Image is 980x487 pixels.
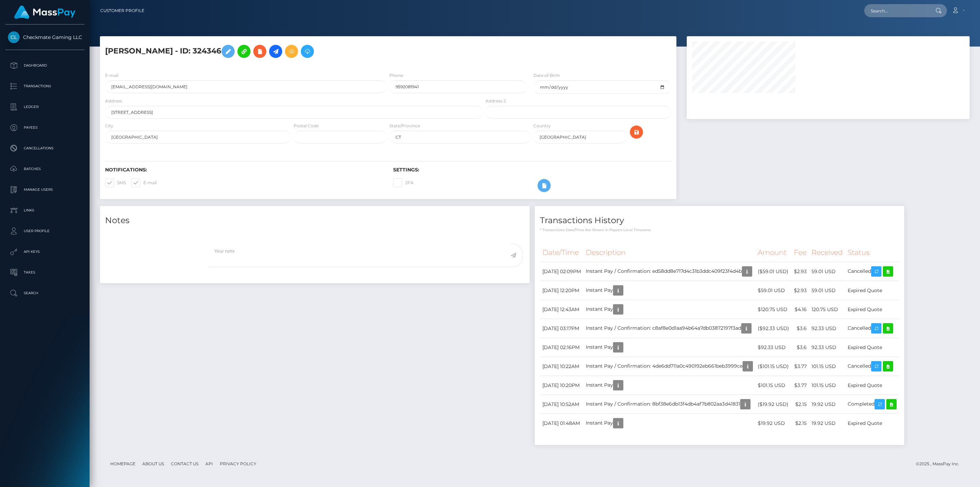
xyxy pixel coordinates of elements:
p: User Profile [8,226,82,236]
label: E-mail [105,72,119,79]
label: 2FA [393,178,414,187]
td: ($92.33 USD) [755,319,792,338]
p: Manage Users [8,185,82,195]
td: 19.92 USD [809,414,845,433]
a: Initiate Payout [269,45,282,58]
th: Status [845,243,899,262]
td: $120.75 USD [755,300,792,319]
a: User Profile [5,222,84,240]
a: Links [5,202,84,219]
td: 101.15 USD [809,376,845,395]
th: Fee [792,243,809,262]
a: API [203,458,216,469]
label: Country [533,123,551,129]
a: Manage Users [5,181,84,198]
label: Address [105,98,122,104]
h4: Notes [105,215,524,227]
th: Description [583,243,755,262]
td: [DATE] 12:20PM [540,281,583,300]
p: Dashboard [8,60,82,71]
p: * Transactions date/time are shown in payee's local timezone [540,227,899,232]
th: Amount [755,243,792,262]
h4: Transactions History [540,215,899,227]
p: Transactions [8,81,82,91]
th: Date/Time [540,243,583,262]
a: Contact Us [168,458,201,469]
input: Search... [864,4,929,17]
td: [DATE] 10:22AM [540,357,583,376]
td: ($19.92 USD) [755,395,792,414]
td: $2.15 [792,395,809,414]
td: Instant Pay [583,414,755,433]
td: Instant Pay [583,281,755,300]
td: [DATE] 10:20PM [540,376,583,395]
a: Homepage [108,458,138,469]
td: $3.77 [792,357,809,376]
td: Completed [845,395,899,414]
p: Payees [8,122,82,133]
td: Expired Quote [845,414,899,433]
a: Privacy Policy [217,458,259,469]
a: Payees [5,119,84,136]
h5: [PERSON_NAME] - ID: 324346 [105,41,479,61]
a: Transactions [5,78,84,95]
p: Taxes [8,267,82,278]
td: $101.15 USD [755,376,792,395]
td: Instant Pay [583,338,755,357]
td: 101.15 USD [809,357,845,376]
a: Batches [5,160,84,178]
a: Cancellations [5,140,84,157]
td: Instant Pay / Confirmation: 8bf38e6db13f4db4af7b802aa3d41831 [583,395,755,414]
td: Instant Pay / Confirmation: 4de6dd711a0c490192eb661beb3999ce [583,357,755,376]
p: Cancellations [8,143,82,153]
p: Batches [8,164,82,174]
label: E-mail [131,178,157,187]
a: API Keys [5,243,84,260]
label: City [105,123,113,129]
td: ($101.15 USD) [755,357,792,376]
a: Ledger [5,98,84,116]
div: © 2025 , MassPay Inc. [916,460,964,468]
td: Expired Quote [845,338,899,357]
p: Links [8,205,82,216]
h6: Settings: [393,167,671,173]
td: 19.92 USD [809,395,845,414]
td: $19.92 USD [755,414,792,433]
td: $92.33 USD [755,338,792,357]
td: $2.93 [792,281,809,300]
td: [DATE] 12:43AM [540,300,583,319]
td: Instant Pay / Confirmation: ed58dd8e717d4c31b3ddc409f23f4d4b [583,262,755,281]
td: 92.33 USD [809,319,845,338]
td: Instant Pay [583,376,755,395]
td: 92.33 USD [809,338,845,357]
td: [DATE] 02:09PM [540,262,583,281]
img: Checkmate Gaming LLC [8,31,20,43]
span: Checkmate Gaming LLC [5,34,84,40]
td: $3.6 [792,338,809,357]
a: Customer Profile [100,3,144,18]
td: $3.77 [792,376,809,395]
h6: Notifications: [105,167,383,173]
td: Expired Quote [845,281,899,300]
td: Instant Pay / Confirmation: c8af8e0d1aa94b64a7db03872197f3ad [583,319,755,338]
td: Expired Quote [845,376,899,395]
label: Postal Code [294,123,319,129]
td: $4.16 [792,300,809,319]
td: 59.01 USD [809,281,845,300]
label: Phone [389,72,403,79]
p: API Keys [8,247,82,257]
p: Search [8,288,82,298]
td: Cancelled [845,357,899,376]
a: Search [5,285,84,302]
th: Received [809,243,845,262]
label: Address 2 [486,98,506,104]
td: [DATE] 01:48AM [540,414,583,433]
td: 59.01 USD [809,262,845,281]
p: Ledger [8,102,82,112]
td: [DATE] 10:52AM [540,395,583,414]
td: 120.75 USD [809,300,845,319]
label: State/Province [389,123,420,129]
label: SMS [105,178,126,187]
td: $3.6 [792,319,809,338]
a: About Us [140,458,167,469]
